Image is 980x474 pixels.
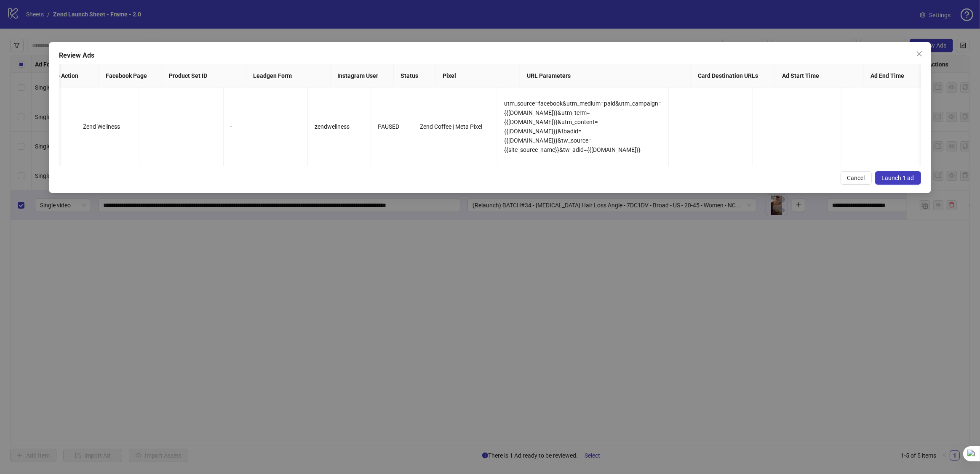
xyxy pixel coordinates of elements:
th: Status [394,64,436,87]
div: Zend Coffee | Meta Pixel [420,122,490,131]
span: close [916,50,923,57]
span: Cancel [847,175,865,181]
span: utm_source=facebook&utm_medium=paid&utm_campaign={{[DOMAIN_NAME]}}&utm_term={{[DOMAIN_NAME]}}&utm... [504,100,662,153]
button: Close [913,47,926,61]
th: Ad End Time [864,64,952,87]
div: Zend Wellness [83,122,132,131]
div: Review Ads [59,50,921,61]
button: Launch 1 ad [875,171,921,185]
span: PAUSED [378,123,399,130]
th: Ad Start Time [775,64,864,87]
th: Product Set ID [162,64,246,87]
th: Facebook Page [99,64,162,87]
th: Pixel [436,64,520,87]
th: Call to Action [36,64,99,87]
th: Instagram User [331,64,394,87]
th: URL Parameters [520,64,691,87]
span: Launch 1 ad [882,175,914,181]
div: zendwellness [315,122,364,131]
button: Cancel [841,171,872,185]
div: - [230,122,301,131]
th: Leadgen Form [246,64,331,87]
th: Card Destination URLs [691,64,775,87]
